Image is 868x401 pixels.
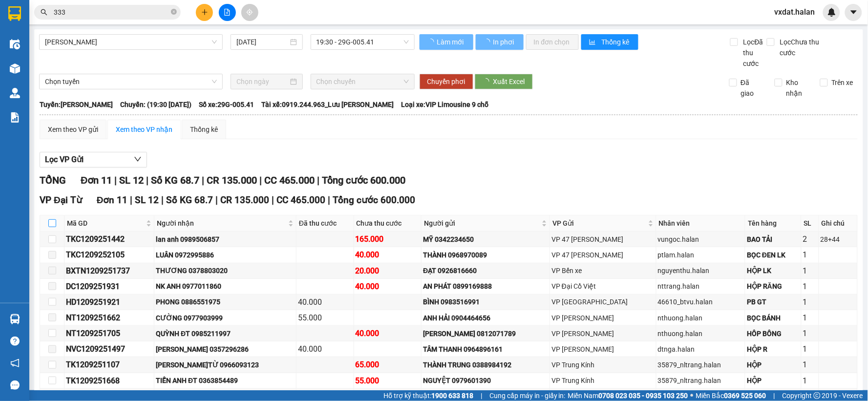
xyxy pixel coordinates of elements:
span: Đã giao [737,77,767,99]
div: BỌC BÁNH [747,313,800,323]
div: nguyenthu.halan [658,265,744,276]
span: | [130,194,132,206]
div: NVC1209251497 [66,343,152,355]
div: VP Bến xe [551,265,654,276]
img: logo-vxr [8,6,21,21]
strong: 1900 633 818 [431,392,473,400]
td: VP Nguyễn Văn Cừ [550,341,656,357]
div: BXTN1209251737 [66,265,152,277]
span: Thống kê [601,37,631,47]
div: HỘP [747,375,800,386]
div: 20.000 [356,265,420,277]
span: Kho nhận [783,77,813,99]
td: VP Hà Đông [550,295,656,310]
div: 40.000 [356,327,420,339]
span: question-circle [10,337,20,346]
span: CC 465.000 [264,174,315,186]
span: 19:30 - 29G-005.41 [317,35,409,49]
img: warehouse-icon [10,314,20,324]
div: THÀNH TRUNG 0388984192 [423,359,548,370]
span: Lọc Chưa thu cước [776,37,822,58]
span: Số KG 68.7 [166,194,213,206]
span: aim [246,9,253,16]
div: AN PHÁT 0899169888 [423,281,548,292]
div: vungoc.halan [658,234,744,245]
div: 1 [803,296,817,308]
img: warehouse-icon [10,63,20,74]
div: BÌNH 0983516991 [423,296,548,307]
span: Làm mới [437,37,466,47]
span: loading [427,39,436,45]
div: VP Trung Kính [551,359,654,370]
div: TÂM THANH 0964896161 [423,344,548,355]
span: bar-chart [589,39,597,46]
div: NGUYỆT 0979601390 [423,375,548,386]
div: 35879_nltrang.halan [658,375,744,386]
span: notification [10,359,20,368]
span: TỔNG [40,174,66,186]
span: | [481,390,482,401]
span: Tổng cước 600.000 [322,174,405,186]
span: Mã GD [67,218,144,229]
td: BXTN1209251737 [64,263,154,279]
div: VP 47 [PERSON_NAME] [551,234,654,245]
div: 1 [803,265,817,277]
div: Thống kê [190,124,218,135]
span: | [774,390,775,401]
div: ANH HẢI 0904464656 [423,313,548,323]
div: 1 [803,312,817,324]
span: | [161,194,164,206]
span: In phơi [493,37,516,47]
input: Tìm tên, số ĐT hoặc mã đơn [54,7,169,18]
img: warehouse-icon [10,88,20,98]
span: down [134,155,142,163]
span: | [259,174,262,186]
div: BỌC ĐEN LK [747,250,800,260]
div: HỘP R [747,344,800,355]
button: In phơi [476,34,524,50]
span: Loại xe: VIP Limousine 9 chỗ [401,99,488,110]
div: nthuong.halan [658,313,744,323]
span: Chọn tuyến [45,74,217,89]
td: NT1209251662 [64,310,154,326]
div: TK1209251107 [66,359,152,371]
button: Xuất Excel [475,74,533,89]
div: HỘP RĂNG [747,281,800,292]
td: TK1209251668 [64,373,154,389]
div: VP [PERSON_NAME] [551,328,654,339]
span: Đơn 11 [81,174,112,186]
div: 55.000 [356,375,420,387]
button: Lọc VP Gửi [40,152,147,168]
span: Số KG 68.7 [151,174,199,186]
span: ⚪️ [691,394,694,398]
div: CƯỜNG 0977903999 [156,313,295,323]
div: PB GT [747,296,800,307]
div: HÔP BÔNG [747,328,800,339]
td: HD1209251921 [64,295,154,310]
div: Xem theo VP nhận [116,124,172,135]
span: close-circle [171,8,177,17]
span: vxdat.halan [767,6,823,18]
div: THÀNH 0968970089 [423,250,548,260]
div: MỸ 0342234650 [423,234,548,245]
input: 12/09/2025 [236,37,288,47]
span: Trên xe [828,77,857,88]
div: HỘP LK [747,265,800,276]
span: Người nhận [157,218,286,229]
b: Tuyến: [PERSON_NAME] [40,101,113,108]
div: 1 [803,249,817,261]
td: NT1209251705 [64,326,154,341]
td: VP 47 Trần Khát Chân [550,232,656,247]
div: LUÂN 0972995886 [156,250,295,260]
div: 40.000 [356,249,420,261]
span: | [202,174,204,186]
td: TKC1209252105 [64,247,154,263]
span: Xuất Excel [493,76,525,87]
div: 40.000 [356,280,420,293]
div: 1 [803,359,817,371]
td: TK1209251107 [64,357,154,373]
strong: 0708 023 035 - 0935 103 250 [599,392,688,400]
span: loading [483,78,493,85]
span: Hỗ trợ kỹ thuật: [383,390,473,401]
span: CR 135.000 [207,174,257,186]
